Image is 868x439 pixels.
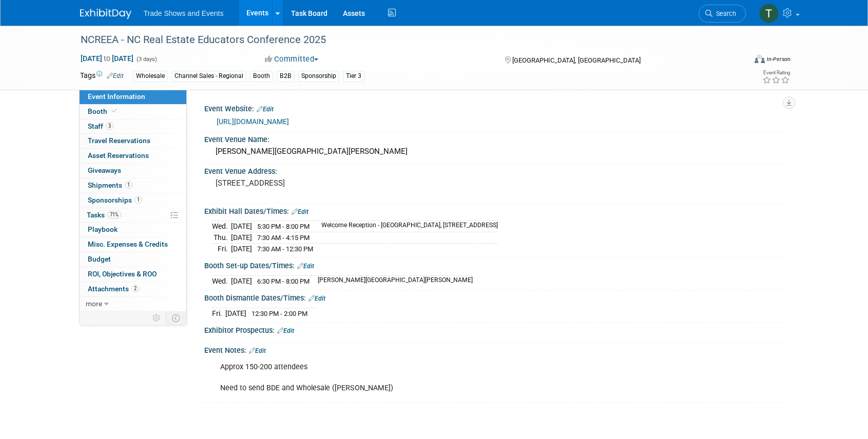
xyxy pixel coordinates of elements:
div: Booth [250,71,273,82]
span: more [86,300,102,308]
span: Budget [88,255,111,263]
span: 1 [134,196,142,204]
span: Booth [88,107,119,115]
span: Staff [88,122,113,130]
span: 1 [125,181,132,189]
div: NCREEA - NC Real Estate Educators Conference 2025 [77,31,730,49]
div: Booth Set-up Dates/Times: [204,258,788,271]
span: Event Information [88,92,145,101]
span: Tasks [87,211,121,219]
span: 5:30 PM - 8:00 PM [257,223,310,230]
span: Asset Reservations [88,151,149,159]
td: Welcome Reception - [GEOGRAPHIC_DATA], [STREET_ADDRESS] [315,221,498,232]
div: Sponsorship [298,71,339,82]
span: Giveaways [88,166,121,174]
span: Playbook [88,225,118,233]
a: Search [699,5,746,23]
div: Exhibit Hall Dates/Times: [204,204,788,217]
span: 12:30 PM - 2:00 PM [252,310,307,317]
td: [DATE] [231,221,252,232]
span: to [102,54,112,63]
a: Sponsorships1 [80,193,186,208]
div: Channel Sales - Regional [171,71,246,82]
a: Misc. Expenses & Credits [80,237,186,252]
td: Personalize Event Tab Strip [148,311,166,325]
span: Travel Reservations [88,136,150,145]
td: Fri. [212,308,225,318]
span: Trade Shows and Events [144,9,224,17]
a: Edit [107,72,124,79]
div: Booth Dismantle Dates/Times: [204,290,788,304]
td: Tags [80,70,124,82]
td: Wed. [212,221,231,232]
span: 3 [106,122,113,130]
div: Approx 150-200 attendees Need to send BDE and Wholesale ([PERSON_NAME]) [213,357,676,398]
a: Edit [277,327,294,334]
img: ExhibitDay [80,9,131,19]
a: ROI, Objectives & ROO [80,267,186,282]
a: Booth [80,105,186,119]
span: Shipments [88,181,132,189]
span: ROI, Objectives & ROO [88,270,157,278]
div: In-Person [766,55,790,63]
span: Search [712,10,736,17]
a: Event Information [80,90,186,104]
div: Wholesale [133,71,168,82]
a: Giveaways [80,164,186,178]
div: Event Format [685,53,791,69]
a: [URL][DOMAIN_NAME] [217,117,289,126]
td: Thu. [212,232,231,244]
td: Toggle Event Tabs [165,311,186,325]
a: Tasks71% [80,208,186,223]
div: [PERSON_NAME][GEOGRAPHIC_DATA][PERSON_NAME] [212,144,781,159]
a: Travel Reservations [80,134,186,148]
td: Wed. [212,275,231,286]
td: [DATE] [231,232,252,244]
div: Exhibitor Prospectus: [204,323,788,336]
a: Staff3 [80,119,186,134]
td: [DATE] [231,243,252,254]
div: B2B [277,71,295,82]
img: Tiff Wagner [759,4,779,23]
div: Event Website: [204,101,788,114]
span: [GEOGRAPHIC_DATA], [GEOGRAPHIC_DATA] [512,56,641,64]
i: Booth reservation complete [112,108,117,114]
div: Event Rating [762,70,790,75]
a: Playbook [80,223,186,237]
td: [DATE] [225,308,246,318]
a: Budget [80,252,186,267]
td: [DATE] [231,275,252,286]
span: 7:30 AM - 4:15 PM [257,234,310,242]
span: 71% [107,211,121,218]
a: Asset Reservations [80,149,186,163]
div: Tier 3 [343,71,364,82]
a: Edit [249,347,266,354]
a: more [80,297,186,311]
pre: [STREET_ADDRESS] [216,178,436,188]
a: Attachments2 [80,282,186,296]
a: Edit [257,106,274,113]
div: Event Venue Address: [204,164,788,176]
a: Edit [292,208,308,215]
div: Event Notes: [204,343,788,356]
span: Sponsorships [88,196,142,204]
img: Format-Inperson.png [755,55,765,63]
span: Attachments [88,285,139,293]
span: (3 days) [136,56,157,63]
a: Edit [308,295,325,302]
td: Fri. [212,243,231,254]
a: Shipments1 [80,178,186,193]
a: Edit [297,263,314,270]
button: Committed [261,54,322,65]
span: 6:30 PM - 8:00 PM [257,277,310,285]
span: Misc. Expenses & Credits [88,240,168,248]
span: [DATE] [DATE] [80,54,134,63]
div: Event Venue Name: [204,132,788,145]
span: 2 [131,285,139,292]
td: [PERSON_NAME][GEOGRAPHIC_DATA][PERSON_NAME] [312,275,473,286]
span: 7:30 AM - 12:30 PM [257,245,313,253]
